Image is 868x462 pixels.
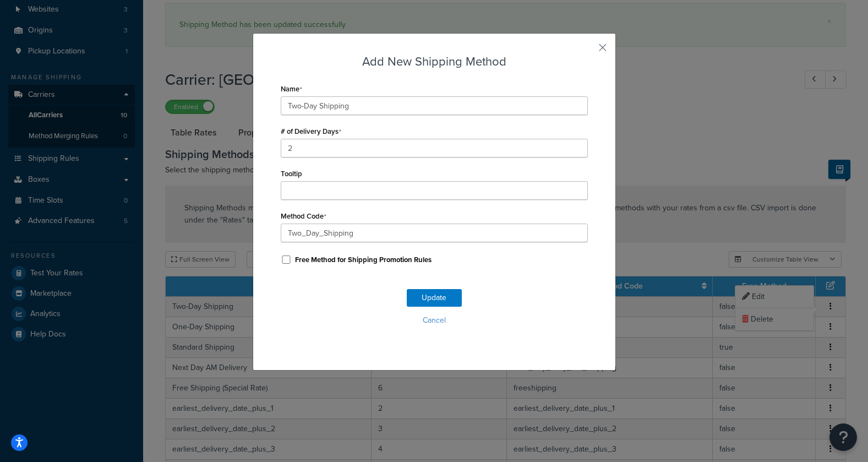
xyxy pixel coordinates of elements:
button: Update [407,289,462,307]
label: Free Method for Shipping Promotion Rules [295,255,432,265]
h3: Add New Shipping Method [281,53,588,70]
label: Method Code [281,212,326,221]
label: # of Delivery Days [281,127,341,136]
button: Cancel [281,312,588,329]
label: Tooltip [281,170,302,178]
label: Name [281,85,302,94]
